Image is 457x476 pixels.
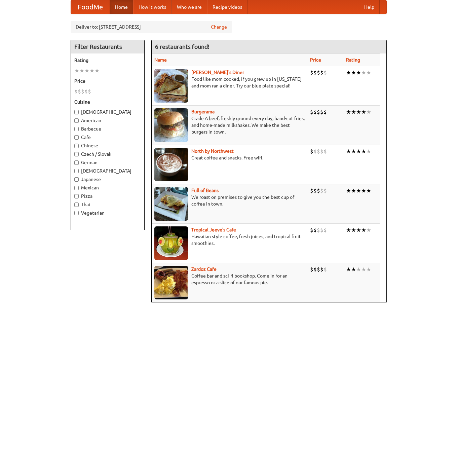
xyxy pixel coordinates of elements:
[317,148,320,155] li: $
[71,21,232,33] div: Deliver to: [STREET_ADDRESS]
[74,203,79,207] input: Thai
[323,69,327,76] li: $
[351,69,356,76] li: ★
[84,88,88,95] li: $
[154,148,188,181] img: north.jpg
[89,67,94,74] li: ★
[154,154,305,161] p: Great coffee and snacks. Free wifi.
[74,142,141,149] label: Chinese
[71,40,144,53] h4: Filter Restaurants
[310,187,313,194] li: $
[191,227,236,232] a: Tropical Jeeve's Cafe
[310,69,313,76] li: $
[71,0,110,14] a: FoodMe
[361,148,366,155] li: ★
[172,0,207,14] a: Who we are
[351,108,356,116] li: ★
[74,160,79,165] input: German
[74,118,79,123] input: American
[74,109,141,115] label: [DEMOGRAPHIC_DATA]
[323,187,327,194] li: $
[154,108,188,142] img: burgerama.jpg
[310,108,313,116] li: $
[154,187,188,221] img: beans.jpg
[323,266,327,273] li: $
[351,148,356,155] li: ★
[154,115,305,135] p: Grade A beef, freshly ground every day, hand-cut fries, and home-made milkshakes. We make the bes...
[110,0,133,14] a: Home
[74,152,79,156] input: Czech / Slovak
[310,266,313,273] li: $
[84,67,89,74] li: ★
[133,0,172,14] a: How it works
[154,194,305,207] p: We roast on premises to give you the best cup of coffee in town.
[366,266,371,273] li: ★
[366,148,371,155] li: ★
[74,211,79,215] input: Vegetarian
[74,57,141,64] h5: Rating
[320,226,323,234] li: $
[317,226,320,234] li: $
[351,266,356,273] li: ★
[154,69,188,103] img: sallys.jpg
[154,266,188,299] img: zardoz.jpg
[74,193,141,199] label: Pizza
[74,159,141,166] label: German
[361,266,366,273] li: ★
[361,108,366,116] li: ★
[320,266,323,273] li: $
[191,70,244,75] a: [PERSON_NAME]'s Diner
[74,201,141,208] label: Thai
[94,67,100,74] li: ★
[310,226,313,234] li: $
[74,210,141,216] label: Vegetarian
[74,67,79,74] li: ★
[351,226,356,234] li: ★
[366,187,371,194] li: ★
[346,57,360,63] a: Rating
[356,187,361,194] li: ★
[356,108,361,116] li: ★
[351,187,356,194] li: ★
[74,78,141,84] h5: Price
[191,148,234,154] a: North by Northwest
[320,108,323,116] li: $
[356,266,361,273] li: ★
[323,108,327,116] li: $
[346,148,351,155] li: ★
[74,176,141,183] label: Japanese
[356,69,361,76] li: ★
[88,88,91,95] li: $
[313,266,317,273] li: $
[320,69,323,76] li: $
[74,144,79,148] input: Chinese
[317,266,320,273] li: $
[155,43,210,50] ng-pluralize: 6 restaurants found!
[366,108,371,116] li: ★
[320,187,323,194] li: $
[74,186,79,190] input: Mexican
[74,184,141,191] label: Mexican
[359,0,380,14] a: Help
[346,187,351,194] li: ★
[74,99,141,105] h5: Cuisine
[154,272,305,286] p: Coffee bar and sci-fi bookshop. Come in for an espresso or a slice of our famous pie.
[317,69,320,76] li: $
[191,188,219,193] a: Full of Beans
[154,76,305,89] p: Food like mom cooked, if you grew up in [US_STATE] and mom ran a diner. Try our blue plate special!
[191,109,215,114] b: Burgerama
[74,117,141,124] label: American
[313,226,317,234] li: $
[74,194,79,198] input: Pizza
[313,187,317,194] li: $
[361,226,366,234] li: ★
[154,57,167,63] a: Name
[361,187,366,194] li: ★
[74,127,79,131] input: Barbecue
[346,69,351,76] li: ★
[346,226,351,234] li: ★
[346,108,351,116] li: ★
[78,88,81,95] li: $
